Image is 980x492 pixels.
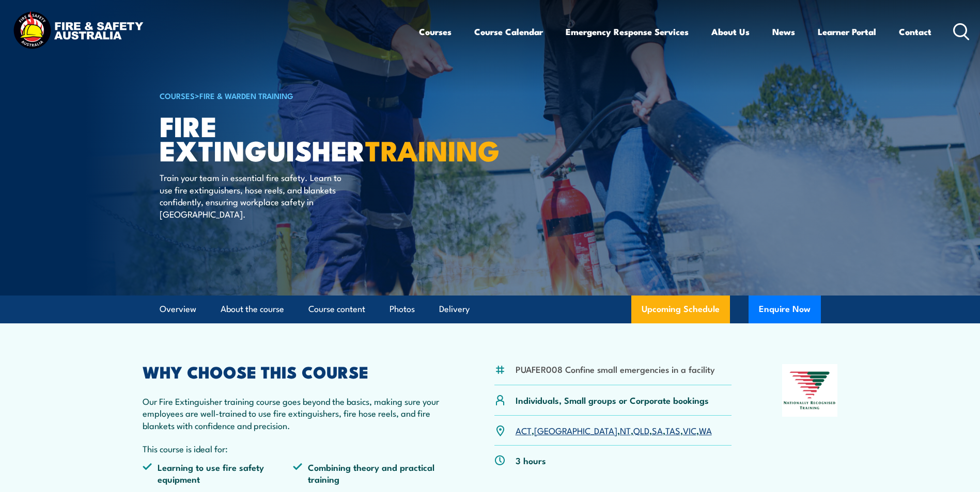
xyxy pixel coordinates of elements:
button: Enquire Now [749,296,821,323]
li: Combining theory and practical training [293,461,444,485]
p: Train your team in essential fire safety. Learn to use fire extinguishers, hose reels, and blanke... [160,171,348,220]
a: Emergency Response Services [566,18,689,45]
a: Upcoming Schedule [631,296,730,323]
a: QLD [633,424,649,436]
a: Delivery [439,296,470,323]
a: About the course [221,296,284,323]
img: Nationally Recognised Training logo. [782,364,838,417]
a: Overview [160,296,196,323]
strong: TRAINING [365,128,500,171]
h1: Fire Extinguisher [160,113,415,161]
a: Course Calendar [474,18,543,45]
p: Individuals, Small groups or Corporate bookings [516,394,709,406]
li: PUAFER008 Confine small emergencies in a facility [516,363,715,375]
a: Contact [899,18,931,45]
a: WA [699,424,712,436]
p: This course is ideal for: [143,442,444,454]
a: About Us [711,18,750,45]
a: ACT [516,424,532,436]
a: COURSES [160,90,195,101]
a: Courses [419,18,452,45]
a: Course content [308,296,365,323]
a: TAS [665,424,680,436]
p: , , , , , , , [516,424,712,436]
a: NT [620,424,631,436]
li: Learning to use fire safety equipment [143,461,293,485]
a: [GEOGRAPHIC_DATA] [534,424,617,436]
a: News [772,18,795,45]
h6: > [160,89,415,102]
a: Fire & Warden Training [199,90,293,101]
a: Learner Portal [818,18,876,45]
p: Our Fire Extinguisher training course goes beyond the basics, making sure your employees are well... [143,395,444,431]
p: 3 hours [516,454,546,466]
a: SA [652,424,663,436]
a: Photos [390,296,415,323]
h2: WHY CHOOSE THIS COURSE [143,364,444,379]
a: VIC [683,424,696,436]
